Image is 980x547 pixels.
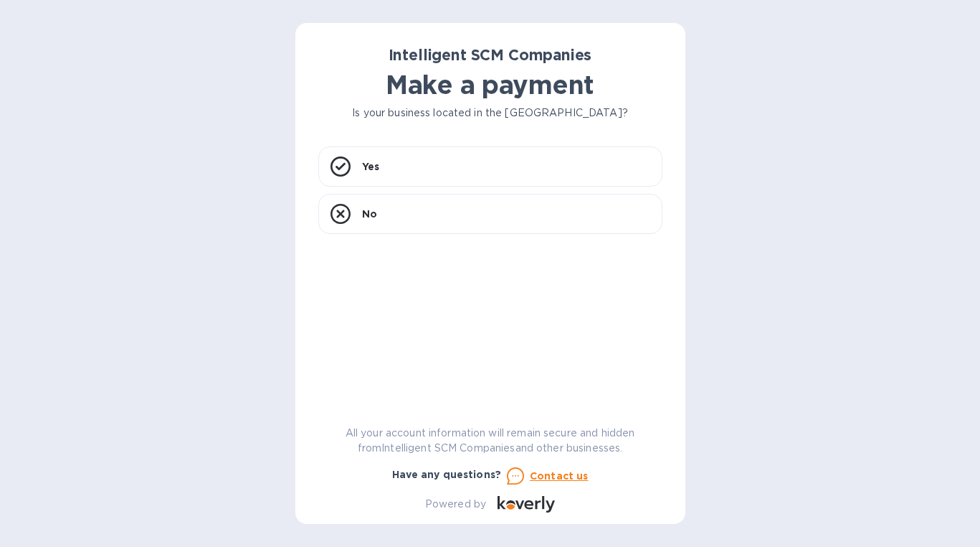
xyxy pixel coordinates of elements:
[318,106,662,121] p: Is your business located in the [GEOGRAPHIC_DATA]?
[392,469,502,480] b: Have any questions?
[362,159,379,174] p: Yes
[318,426,662,456] p: All your account information will remain secure and hidden from Intelligent SCM Companies and oth...
[362,207,377,221] p: No
[425,497,486,512] p: Powered by
[318,70,662,100] h1: Make a payment
[389,46,592,64] b: Intelligent SCM Companies
[530,470,589,482] u: Contact us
